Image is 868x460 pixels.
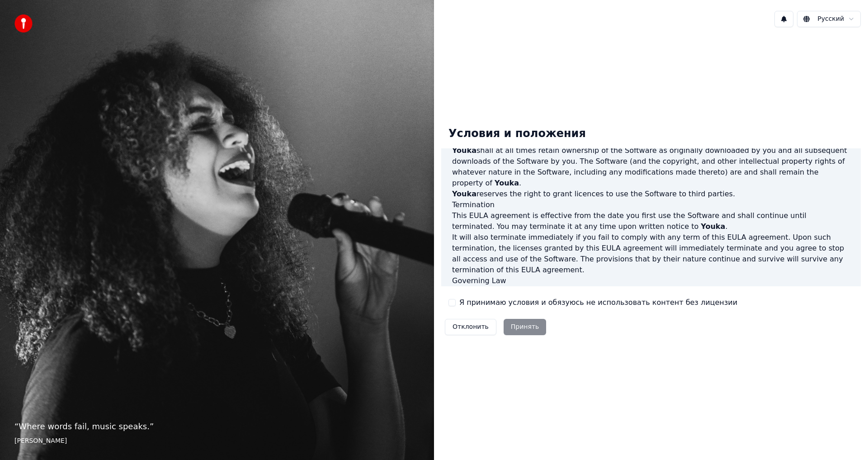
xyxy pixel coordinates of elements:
p: This EULA agreement, and any dispute arising out of or in connection with this EULA agreement, sh... [452,286,850,308]
div: Условия и положения [441,119,593,148]
span: Youka [452,190,476,198]
label: Я принимаю условия и обязуюсь не использовать контент без лицензии [459,297,737,308]
span: Youka [495,179,519,187]
p: shall at all times retain ownership of the Software as originally downloaded by you and all subse... [452,145,850,189]
p: reserves the right to grant licences to use the Software to third parties. [452,189,850,199]
h3: Governing Law [452,275,850,286]
span: Youka [452,146,476,155]
p: This EULA agreement is effective from the date you first use the Software and shall continue unti... [452,210,850,232]
p: It will also terminate immediately if you fail to comply with any term of this EULA agreement. Up... [452,232,850,275]
p: “ Where words fail, music speaks. ” [14,420,420,433]
footer: [PERSON_NAME] [14,436,420,446]
h3: Termination [452,199,850,210]
img: youka [14,14,33,33]
button: Отклонить [445,319,496,335]
span: Youka [701,222,725,231]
